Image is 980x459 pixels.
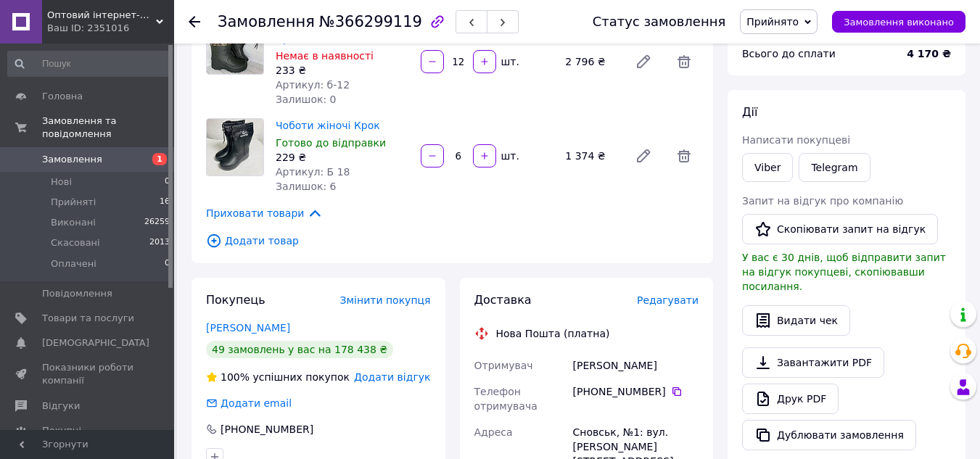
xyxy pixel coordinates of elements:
[42,90,83,103] span: Головна
[42,400,80,413] span: Відгуки
[832,11,965,33] button: Замовлення виконано
[629,47,658,76] a: Редагувати
[742,305,850,336] button: Видати чек
[493,326,614,341] div: Нова Пошта (платна)
[206,205,323,221] span: Приховати товари
[205,396,293,410] div: Додати email
[51,175,72,189] span: Нові
[559,146,623,166] div: 1 374 ₴
[498,149,521,163] div: шт.
[276,50,374,62] span: Немає в наявності
[51,236,100,249] span: Скасовані
[276,63,409,78] div: 233 ₴
[42,115,174,141] span: Замовлення та повідомлення
[219,396,293,410] div: Додати email
[742,347,884,378] a: Завантажити PDF
[47,22,174,35] div: Ваш ID: 2351016
[276,150,409,165] div: 229 ₴
[907,48,951,59] b: 4 170 ₴
[474,360,533,371] span: Отримувач
[160,196,170,209] span: 16
[152,153,167,165] span: 1
[742,48,836,59] span: Всього до сплати
[165,175,170,189] span: 0
[573,384,699,399] div: [PHONE_NUMBER]
[51,196,96,209] span: Прийняті
[746,16,799,28] span: Прийнято
[276,120,380,131] a: Чоботи жіночі Крок
[742,384,839,414] a: Друк PDF
[206,322,290,334] a: [PERSON_NAME]
[474,426,513,438] span: Адреса
[498,54,521,69] div: шт.
[206,293,265,307] span: Покупець
[319,13,422,30] span: №366299119
[670,141,699,170] span: Видалити
[51,216,96,229] span: Виконані
[276,79,350,91] span: Артикул: б-12
[206,341,393,358] div: 49 замовлень у вас на 178 438 ₴
[742,153,793,182] a: Viber
[629,141,658,170] a: Редагувати
[149,236,170,249] span: 2013
[844,17,954,28] span: Замовлення виконано
[7,51,171,77] input: Пошук
[637,294,699,306] span: Редагувати
[276,94,337,105] span: Залишок: 0
[42,424,81,437] span: Покупці
[42,361,134,387] span: Показники роботи компанії
[206,233,699,249] span: Додати товар
[742,134,850,146] span: Написати покупцеві
[354,371,430,383] span: Додати відгук
[570,352,701,379] div: [PERSON_NAME]
[276,166,350,178] span: Артикул: Б 18
[340,294,431,306] span: Змінити покупця
[742,214,938,244] button: Скопіювати запит на відгук
[144,216,170,229] span: 26259
[559,51,623,72] div: 2 796 ₴
[276,137,386,149] span: Готово до відправки
[474,293,532,307] span: Доставка
[276,18,396,44] a: Чоботи Ева утеплений Крик
[165,257,170,270] span: 0
[42,287,112,300] span: Повідомлення
[42,336,149,350] span: [DEMOGRAPHIC_DATA]
[221,371,250,383] span: 100%
[593,15,726,29] div: Статус замовлення
[207,17,263,74] img: Чоботи Ева утеплений Крик
[219,422,315,437] div: [PHONE_NUMBER]
[742,252,946,292] span: У вас є 30 днів, щоб відправити запит на відгук покупцеві, скопіювавши посилання.
[189,15,200,29] div: Повернутися назад
[51,257,96,270] span: Оплачені
[670,47,699,76] span: Видалити
[47,9,156,22] span: Оптовий інтернет-магазин якісного і дешевого взуття Сланчик
[474,386,538,412] span: Телефон отримувача
[742,195,903,207] span: Запит на відгук про компанію
[42,312,134,325] span: Товари та послуги
[742,105,757,119] span: Дії
[42,153,102,166] span: Замовлення
[218,13,315,30] span: Замовлення
[207,119,263,175] img: Чоботи жіночі Крок
[742,420,916,450] button: Дублювати замовлення
[799,153,870,182] a: Telegram
[206,370,350,384] div: успішних покупок
[276,181,337,192] span: Залишок: 6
